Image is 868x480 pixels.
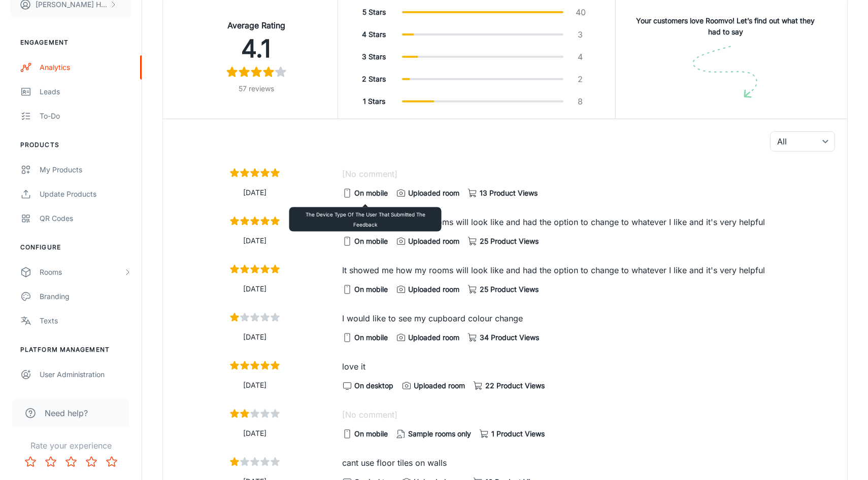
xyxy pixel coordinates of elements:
span: Need help? [45,407,88,419]
p: [DATE] [175,187,334,198]
img: image shape [693,46,758,99]
p: It showed me how my rooms will look like and had the option to change to whatever I like and it's... [342,216,835,228]
h6: 5 Stars [358,7,390,18]
span: On mobile [354,236,388,247]
span: On mobile [354,428,388,439]
p: The device type of the user that submitted the feedback [293,209,438,230]
span: 34 Product Views [480,332,539,343]
span: 25 Product Views [480,236,539,247]
p: 4 [576,51,585,63]
p: 2 [576,73,585,85]
button: 3 Stars4 [342,48,611,66]
span: 1 Product Views [491,428,545,439]
div: My Products [40,164,131,175]
button: 1 Stars8 [342,92,611,110]
div: To-do [40,110,131,122]
p: [No comment] [342,168,835,180]
h4: Average Rating [187,19,325,31]
span: 25 Product Views [480,284,539,295]
span: On mobile [354,284,388,295]
button: 2 Stars2 [342,70,611,88]
button: Rate 4 star [81,452,102,472]
button: Rate 1 star [20,452,41,472]
button: Rate 3 star [61,452,81,472]
span: 13 Product Views [480,188,538,199]
p: [DATE] [175,428,334,439]
span: On mobile [354,188,388,199]
button: Rate 5 star [102,452,122,472]
button: 5 Stars40 [342,3,611,21]
div: Rooms [40,267,123,278]
p: 8 [576,95,585,107]
div: User Administration [40,369,131,380]
div: Leads [40,86,131,97]
p: [DATE] [175,235,334,246]
p: 40 [576,6,585,18]
span: Uploaded room [408,332,459,343]
span: Sample rooms only [408,428,471,439]
p: It showed me how my rooms will look like and had the option to change to whatever I like and it's... [342,264,835,276]
button: 4 Stars3 [342,25,611,44]
p: [DATE] [175,380,334,391]
p: [DATE] [175,283,334,294]
p: I would like to see my cupboard colour change [342,312,835,324]
p: love it [342,360,835,373]
p: 3 [576,28,585,41]
span: Uploaded room [408,284,459,295]
button: Rate 2 star [41,452,61,472]
span: 22 Product Views [485,380,545,391]
div: Analytics [40,62,131,73]
h6: 4 Stars [358,29,390,40]
span: Uploaded room [414,380,465,391]
div: Texts [40,315,131,326]
p: cant use floor tiles on walls [342,457,835,469]
p: [DATE] [175,331,334,343]
div: Branding [40,291,131,302]
h6: 2 Stars [358,73,390,85]
h6: 3 Stars [358,51,390,62]
p: [No comment] [342,409,835,421]
h6: Your customers love Roomvo! Let’s find out what they had to say [632,15,819,38]
div: Update Products [40,189,131,200]
span: Uploaded room [408,188,459,199]
div: All [770,131,835,152]
h6: 1 Stars [358,96,390,107]
span: On desktop [354,380,393,391]
span: On mobile [354,332,388,343]
p: Rate your experience [8,439,133,452]
div: QR Codes [40,213,131,224]
span: Uploaded room [408,236,459,247]
h2: 4.1 [187,32,325,65]
h6: 57 reviews [187,83,325,94]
